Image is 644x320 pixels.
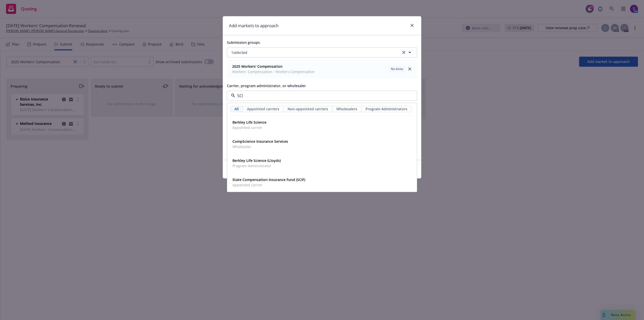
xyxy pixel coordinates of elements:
span: Submission groups [227,40,260,45]
strong: 2025 Workers' Compensation [232,64,283,69]
h1: Add markets to approach [229,22,278,29]
span: Appointed carriers [247,106,279,112]
span: Workers' Compensation - Workers Compensation [232,69,315,74]
span: Appointed carrier [232,125,266,130]
a: View Top Trading Partners [369,102,417,107]
a: close [409,22,415,28]
strong: CompScience Insurance Services [232,139,288,144]
span: Program Administrators [366,106,407,112]
span: No limits [391,67,403,71]
span: Non-appointed carriers [288,106,328,112]
span: Appointed carrier [232,182,305,188]
span: Wholesaler [232,144,288,149]
span: All [234,106,239,112]
span: Wholesalers [336,106,357,112]
span: Program Administrator [232,163,281,168]
a: clear selection [401,49,407,55]
span: 1 selected [231,50,247,55]
span: Carrier, program administrator, or wholesaler [227,83,306,88]
button: 1selectedclear selection [227,47,417,57]
a: close [407,66,413,72]
strong: State Compensation Insurance Fund (SCIF) [232,177,305,182]
strong: Berkley Life Science [232,120,266,125]
input: Select a carrier, program administrator, or wholesaler [235,93,407,99]
strong: Berkley Life Science (Lloyds) [232,158,281,163]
